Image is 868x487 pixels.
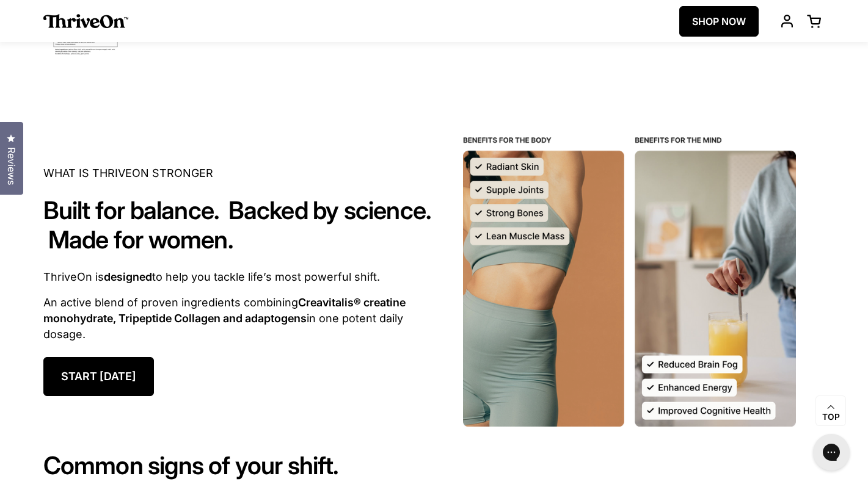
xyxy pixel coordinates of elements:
[43,165,434,181] p: WHAT IS THRIVEON STRONGER
[104,270,152,283] strong: designed
[43,357,154,396] a: START [DATE]
[807,430,856,475] iframe: Gorgias live chat messenger
[3,147,19,185] span: Reviews
[822,412,840,423] span: Top
[43,295,434,342] p: An active blend of proven ingredients combining in one potent daily dosage.
[43,196,434,254] h2: Built for balance. Backed by science. Made for women.
[679,6,759,37] a: SHOP NOW
[43,296,406,325] strong: Creavitalis® creatine monohydrate, Tripeptide Collagen and adaptogens
[43,451,825,480] h2: Common signs of your shift.
[43,269,434,285] p: ThriveOn is to help you tackle life’s most powerful shift.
